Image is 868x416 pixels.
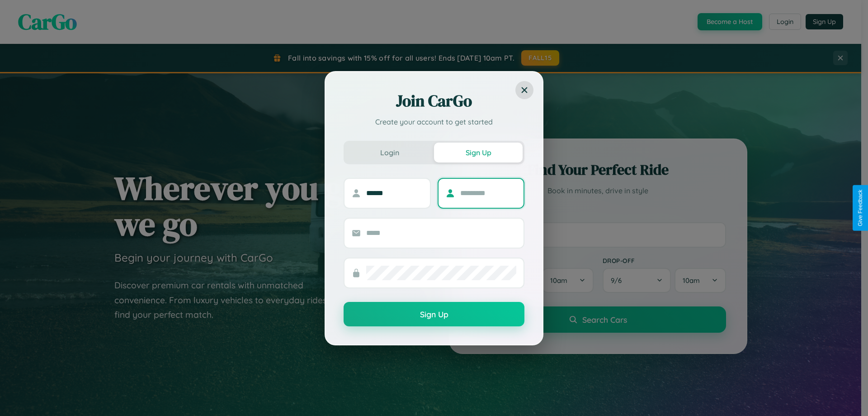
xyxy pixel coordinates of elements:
[344,116,524,127] p: Create your account to get started
[345,143,434,163] button: Login
[434,143,523,163] button: Sign Up
[344,302,524,326] button: Sign Up
[857,190,863,226] div: Give Feedback
[344,90,524,112] h2: Join CarGo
